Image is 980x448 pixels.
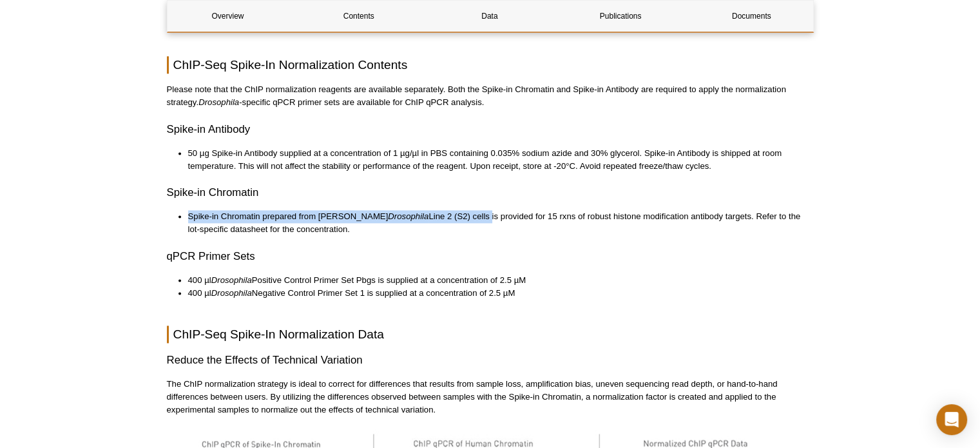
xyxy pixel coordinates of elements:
a: Data [429,1,550,32]
li: 50 µg Spike-in Antibody supplied at a concentration of 1 µg/µl in PBS containing 0.035% sodium az... [188,147,801,173]
p: The ChIP normalization strategy is ideal to correct for differences that results from sample loss... [167,378,814,416]
a: Publications [560,1,681,32]
h3: qPCR Primer Sets [167,249,814,264]
a: Contents [298,1,419,32]
em: Drosophila [388,211,428,221]
a: Overview [168,1,289,32]
h3: Spike-in Antibody [167,122,814,137]
h3: Spike-in Chromatin [167,185,814,200]
h3: Reduce the Effects of Technical Variation [167,353,814,368]
h2: ChIP-Seq Spike-In Normalization Data [167,326,814,343]
li: 400 µl Positive Control Primer Set Pbgs is supplied at a concentration of 2.5 µM [188,274,801,287]
li: Spike-in Chromatin prepared from [PERSON_NAME] Line 2 (S2) cells is provided for 15 rxns of robus... [188,210,801,236]
em: Drosophila [198,97,239,107]
p: Please note that the ChIP normalization reagents are available separately. Both the Spike-in Chro... [167,83,814,109]
div: Open Intercom Messenger [936,404,967,435]
a: Documents [691,1,812,32]
li: 400 µl Negative Control Primer Set 1 is supplied at a concentration of 2.5 µM [188,287,801,300]
h2: ChIP-Seq Spike-In Normalization Contents [167,56,814,73]
em: Drosophila [211,275,252,285]
em: Drosophila [211,288,252,298]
